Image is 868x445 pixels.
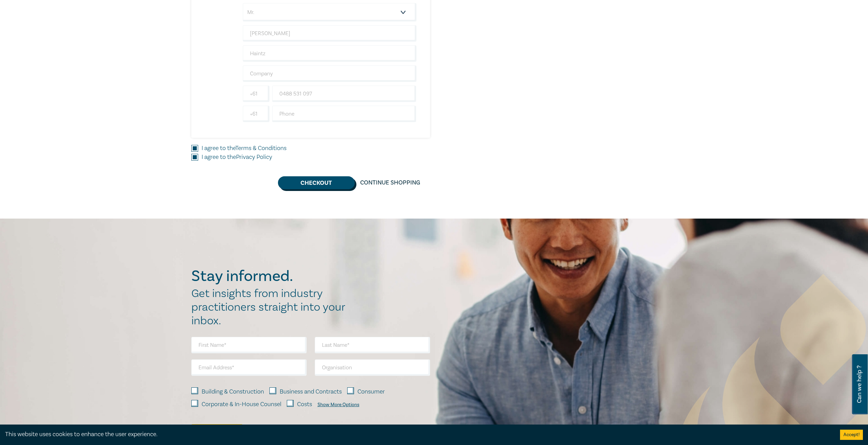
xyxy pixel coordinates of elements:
label: Costs [297,400,312,409]
h2: Stay informed. [191,267,352,285]
input: Last Name* [315,337,430,353]
label: I agree to the [202,144,286,153]
input: Last Name* [243,45,416,62]
input: Phone [272,106,416,122]
div: Show More Options [318,402,359,407]
label: Business and Contracts [280,387,342,396]
label: Consumer [357,387,385,396]
input: Mobile* [272,86,416,102]
h2: Get insights from industry practitioners straight into your inbox. [191,287,352,328]
input: +61 [243,106,269,122]
button: Checkout [278,176,355,189]
input: +61 [243,86,269,102]
input: First Name* [191,337,307,353]
div: This website uses cookies to enhance the user experience. [5,430,830,439]
input: First Name* [243,25,416,42]
label: Building & Construction [202,387,264,396]
label: I agree to the [202,153,272,162]
a: Terms & Conditions [235,144,286,152]
input: Organisation [315,359,430,376]
a: Continue Shopping [355,176,426,189]
button: Accept cookies [840,430,863,440]
label: Corporate & In-House Counsel [202,400,281,409]
input: Email Address* [191,359,307,376]
a: Privacy Policy [236,153,272,161]
input: Company [243,65,416,82]
span: Can we help ? [856,358,863,410]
